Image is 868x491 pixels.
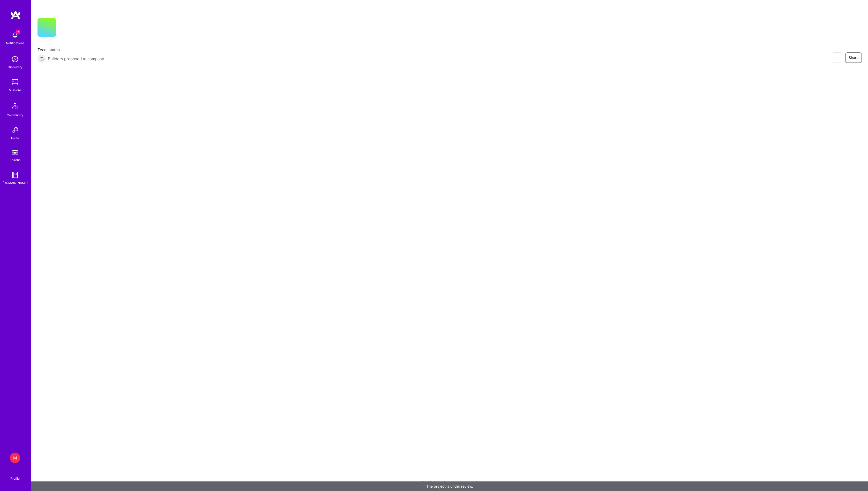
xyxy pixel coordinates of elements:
div: Tokens [10,157,20,163]
span: 7 [16,30,20,34]
div: Discovery [8,64,23,70]
i: icon CompanyGray [62,26,66,30]
div: Profile [10,476,20,481]
img: Builders proposed to company [38,55,46,63]
img: Community [9,100,21,112]
div: Notifications [6,40,24,46]
button: Share [845,52,862,63]
img: teamwork [10,77,20,87]
div: Missions [9,87,21,93]
i: icon EyeClosed [835,56,839,60]
span: Builders proposed to company [48,56,104,62]
span: Share [849,55,858,60]
img: guide book [10,170,20,180]
img: discovery [10,54,20,64]
a: M [9,453,21,463]
div: Community [7,112,23,118]
div: Invite [11,135,19,141]
div: [DOMAIN_NAME] [3,180,28,186]
a: Profile [9,470,21,481]
img: logo [10,10,21,20]
div: The project is under review. [31,481,868,491]
img: tokens [12,150,18,155]
img: bell [10,30,20,40]
img: Invite [10,125,20,135]
div: M [10,453,20,463]
span: Team status [38,47,104,52]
